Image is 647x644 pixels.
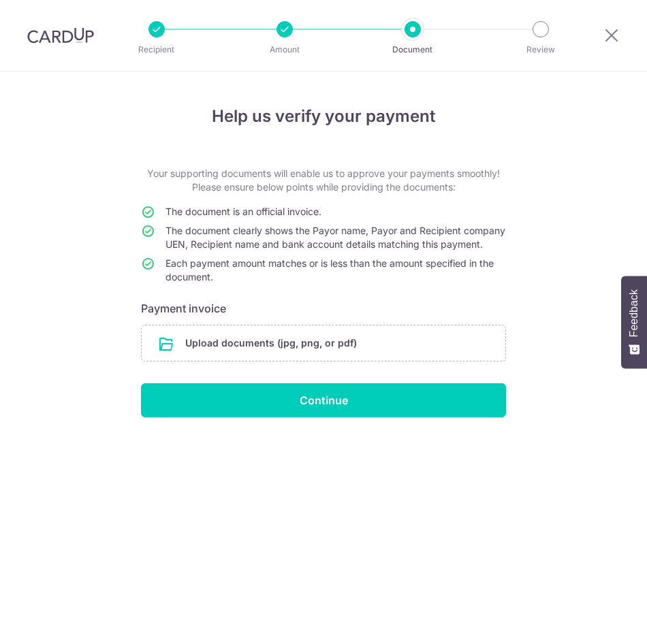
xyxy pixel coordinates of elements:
span: The document is an official invoice. [165,206,321,217]
div: Upload documents (jpg, png, or pdf) [141,325,506,361]
p: Document [375,43,451,57]
p: Amount [247,43,323,57]
span: Feedback [628,289,640,337]
p: Review [503,43,579,57]
p: Your supporting documents will enable us to approve your payments smoothly! Please ensure below p... [141,167,506,194]
button: Feedback - Show survey [621,276,647,368]
h4: Help us verify your payment [141,104,506,129]
h6: Payment invoice [141,300,506,317]
p: Recipient [119,43,195,57]
span: Each payment amount matches or is less than the amount specified in the document. [165,257,494,283]
img: CardUp [27,27,94,44]
span: The document clearly shows the Payor name, Payor and Recipient company UEN, Recipient name and ba... [165,225,505,250]
input: Continue [141,383,506,417]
